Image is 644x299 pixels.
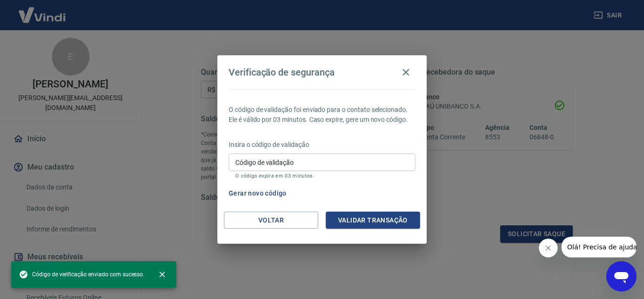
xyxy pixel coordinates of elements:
[229,140,415,150] p: Insira o código de validação
[326,212,420,229] button: Validar transação
[6,7,79,14] span: Olá! Precisa de ajuda?
[606,261,636,291] iframe: Botão para abrir a janela de mensagens
[224,212,318,229] button: Voltar
[539,239,558,257] iframe: Fechar mensagem
[229,67,335,78] h4: Verificação de segurança
[19,270,144,279] span: Código de verificação enviado com sucesso.
[225,185,290,202] button: Gerar novo código
[229,105,415,125] p: O código de validação foi enviado para o contato selecionado. Ele é válido por 03 minutos. Caso e...
[561,237,636,257] iframe: Mensagem da empresa
[235,173,409,179] p: O código expira em 03 minutos.
[152,264,173,285] button: close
